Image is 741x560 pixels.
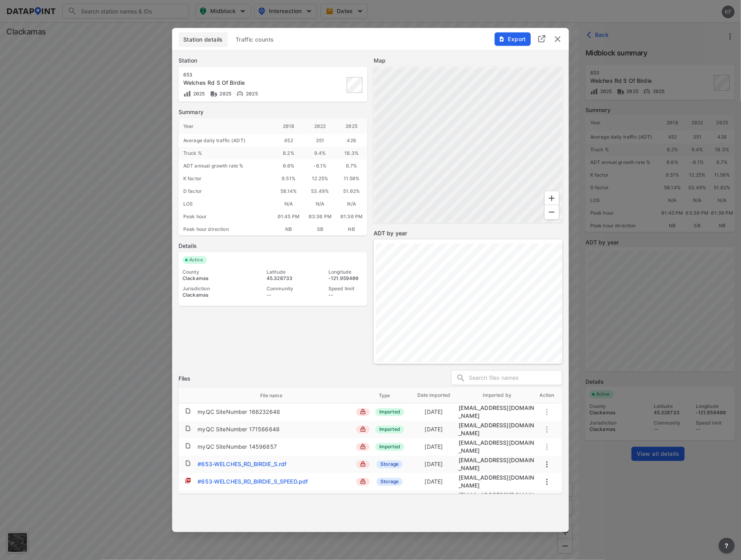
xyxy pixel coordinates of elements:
img: pdf.8ad9566d.svg [185,478,191,484]
div: 0.0 % [273,160,304,172]
div: Truck % [179,147,273,160]
div: Latitude [267,269,301,275]
div: mig6-adm@data-point.io [459,474,536,490]
div: #653-WELCHES_RD_BIRDIE_S.rdf [198,461,286,469]
span: Type [379,392,401,400]
div: Welches Rd S Of Birdie [183,79,305,87]
div: Clackamas [182,275,240,282]
img: lock_close.8fab59a9.svg [360,409,366,415]
div: Jurisdiction [182,286,240,292]
div: LOS [179,198,273,210]
span: Storage [376,461,403,469]
img: file.af1f9d02.svg [185,408,191,414]
div: 2022 [304,118,336,134]
div: -- [328,292,363,298]
div: 8.2 % [273,147,304,160]
div: 12.25% [304,172,336,185]
div: 01:30 PM [336,210,367,223]
div: Peak hour [179,210,273,223]
div: 53.49% [304,185,336,198]
div: mig6-adm@data-point.io [459,491,536,507]
button: Export [495,32,531,46]
img: file.af1f9d02.svg [185,460,191,467]
div: Speed limit [328,286,363,292]
div: 653 [183,72,305,78]
div: 2018 [273,118,304,134]
div: Longitude [328,269,363,275]
span: Traffic counts [236,36,274,44]
div: N/A [304,198,336,210]
button: more [719,538,735,554]
label: ADT by year [374,229,562,237]
label: Map [374,57,562,65]
img: lock_close.8fab59a9.svg [360,461,366,467]
th: Imported by [459,388,536,404]
div: Clackamas [182,292,240,298]
div: 9.4 % [304,147,336,160]
img: lock_close.8fab59a9.svg [360,479,366,484]
span: Imported [375,408,404,416]
button: delete [553,34,562,44]
div: 9.51% [273,172,304,185]
div: 426 [336,134,367,147]
div: 11.50% [336,172,367,185]
div: Zoom In [544,191,559,206]
button: more [542,477,552,487]
td: [DATE] [409,474,459,490]
span: 2025 [244,91,258,97]
td: [DATE] [409,405,459,420]
img: lock_close.8fab59a9.svg [360,444,366,450]
div: migration@data-point.io [459,422,536,438]
div: 51.02% [336,185,367,198]
div: 58.14% [273,185,304,198]
div: Zoom Out [544,205,559,220]
th: Date imported [409,388,459,404]
span: Station details [183,36,223,44]
div: 45.328733 [267,275,301,282]
span: Imported [375,426,404,434]
div: NB [336,223,367,236]
span: Storage [376,478,403,486]
div: -121.959400 [328,275,363,282]
div: migration@data-point.io [459,404,536,420]
div: #653-WELCHES_RD_BIRDIE_S_SPEED.pdf [198,478,308,486]
div: N/A [336,198,367,210]
label: Details [179,242,367,250]
div: -- [267,292,301,298]
div: 18.3 % [336,147,367,160]
span: Active [186,256,207,264]
div: 2025 [336,118,367,134]
div: 452 [273,134,304,147]
div: migration@data-point.io [459,439,536,455]
div: Average daily traffic (ADT) [179,134,273,147]
div: Community [267,286,301,292]
div: County [182,269,240,275]
div: basic tabs example [179,32,562,47]
img: File%20-%20Download.70cf71cd.svg [499,36,505,42]
input: Search files names [469,372,562,384]
span: 2025 [191,91,205,97]
div: Year [179,118,273,134]
span: File name [260,392,293,400]
div: ADT annual growth rate % [179,160,273,172]
img: file.af1f9d02.svg [185,425,191,432]
div: 01:45 PM [273,210,304,223]
td: [DATE] [409,457,459,472]
div: K factor [179,172,273,185]
div: 03:30 PM [304,210,336,223]
img: Volume count [183,90,191,98]
svg: Zoom Out [547,208,557,217]
label: Station [179,57,367,65]
img: close.efbf2170.svg [553,34,562,44]
img: full_screen.b7bf9a36.svg [537,34,547,44]
button: more [542,460,552,469]
div: SB [304,223,336,236]
label: Summary [179,108,367,116]
td: [DATE] [409,440,459,455]
img: file.af1f9d02.svg [185,443,191,449]
span: ? [724,541,730,550]
span: Export [499,35,526,43]
span: Imported [375,443,404,451]
div: myQC SiteNumber 14596857 [198,443,277,451]
th: Action [536,388,559,404]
